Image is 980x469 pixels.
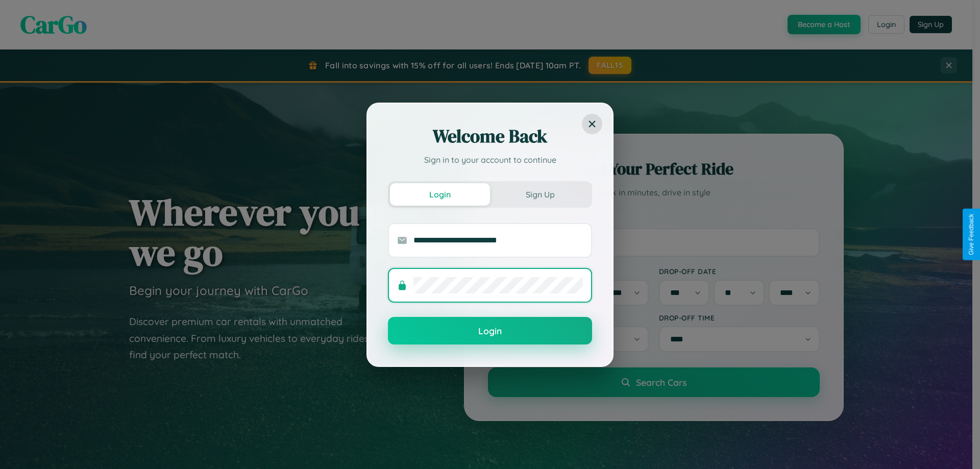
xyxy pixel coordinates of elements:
button: Login [390,183,490,206]
p: Sign in to your account to continue [388,154,592,166]
button: Login [388,317,592,344]
div: Give Feedback [968,214,975,255]
button: Sign Up [490,183,590,206]
h2: Welcome Back [388,124,592,149]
